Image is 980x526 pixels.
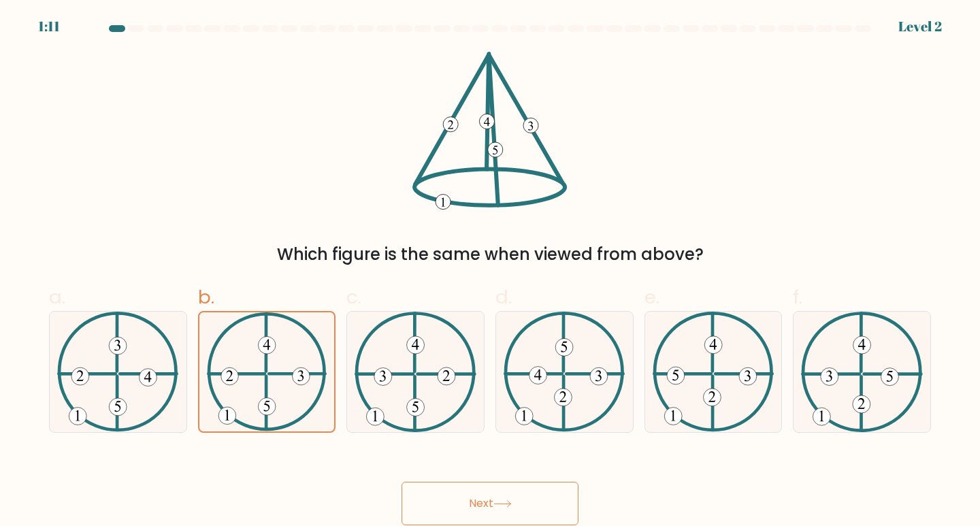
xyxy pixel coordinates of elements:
div: 1:11 [38,16,60,37]
div: Which figure is the same when viewed from above? [57,242,923,267]
button: Next [402,482,578,525]
span: d. [495,284,512,310]
span: a. [49,284,65,310]
span: b. [198,284,214,310]
span: e. [644,284,659,310]
span: f. [793,284,802,310]
span: c. [346,284,361,310]
div: Level 2 [898,16,942,37]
